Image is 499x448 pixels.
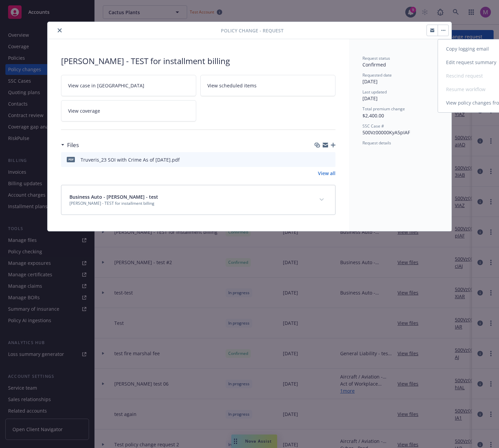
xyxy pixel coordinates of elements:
[362,106,405,112] span: Total premium change
[67,141,79,149] h3: Files
[61,55,335,67] div: [PERSON_NAME] - TEST for installment billing
[61,141,79,149] div: Files
[200,75,335,96] a: View scheduled items
[61,100,196,121] a: View coverage
[61,75,196,96] a: View case in [GEOGRAPHIC_DATA]
[318,170,335,177] a: View all
[362,72,392,78] span: Requested date
[362,112,384,119] span: $2,400.00
[362,78,378,85] span: [DATE]
[56,26,64,34] button: close
[316,194,327,205] button: expand content
[362,61,386,68] span: Confirmed
[362,140,391,146] span: Request details
[61,185,335,215] div: Business Auto - [PERSON_NAME] - test[PERSON_NAME] - TEST for installment billingexpand content
[68,82,144,89] span: View case in [GEOGRAPHIC_DATA]
[362,123,384,129] span: SSC Case #
[327,156,333,163] button: preview file
[68,107,100,114] span: View coverage
[69,200,158,206] span: [PERSON_NAME] - TEST for installment billing
[81,156,180,163] div: Truveris_23 SOI with Crime As of [DATE].pdf
[362,129,410,136] span: 500Vz00000KyA5pIAF
[362,55,390,61] span: Request status
[207,82,257,89] span: View scheduled items
[316,156,321,163] button: download file
[221,27,284,34] span: Policy change - Request
[362,89,387,95] span: Last updated
[67,157,75,162] span: pdf
[362,95,378,102] span: [DATE]
[69,193,158,200] span: Business Auto - [PERSON_NAME] - test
